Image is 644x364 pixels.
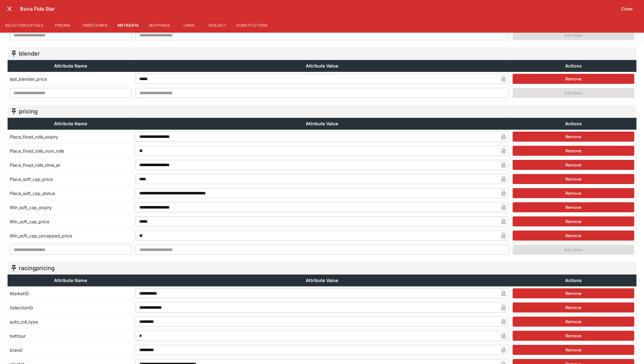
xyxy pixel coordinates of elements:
td: bethour [8,329,134,343]
th: Attribute Value [134,275,511,286]
button: Remove [513,160,634,170]
th: Actions [511,275,636,286]
td: brand [8,343,134,357]
button: Subject [203,18,231,33]
td: last_blender_price [8,72,134,86]
button: Remove [513,288,634,298]
button: Metadata [113,18,144,33]
h6: Bona Fide Star [20,6,617,12]
h5: pricing [19,108,38,115]
td: Place_fixed_rolls_num_rolls [8,144,134,158]
td: Place_fixed_rolls_expiry [8,130,134,144]
button: close [4,3,15,14]
td: Win_soft_cap_uncapped_price [8,229,134,243]
td: Win_soft_cap_expiry [8,200,134,215]
th: Attribute Value [134,118,511,130]
button: Remove [513,317,634,327]
th: Attribute Value [134,60,511,72]
h5: blender [19,50,40,57]
button: Substitutions [231,18,273,33]
td: Place_soft_cap_status [8,186,134,200]
td: Win_soft_cap_price [8,215,134,229]
th: Actions [511,60,636,72]
td: Place_fixed_rolls_time_at [8,158,134,172]
button: Close [617,4,636,14]
button: Timestamps [77,18,113,33]
button: Remove [513,231,634,241]
button: Remove [513,202,634,212]
td: Place_soft_cap_price [8,172,134,186]
th: Attribute Name [8,118,134,130]
button: Remove [513,331,634,341]
button: Remove [513,302,634,312]
td: SelectionID [8,301,134,315]
button: Mappings [144,18,175,33]
td: MarketID [8,286,134,301]
button: Remove [513,174,634,184]
button: Remove [513,216,634,226]
button: Remove [513,146,634,156]
h5: racingpricing [19,264,55,272]
button: Remove [513,188,634,198]
button: Pricing [49,18,77,33]
th: Attribute Name [8,60,134,72]
button: Remove [513,132,634,142]
button: Remove [513,74,634,84]
th: Actions [511,118,636,130]
button: Links [175,18,203,33]
th: Attribute Name [8,275,134,286]
td: auto_roll_type [8,315,134,329]
button: Remove [513,345,634,355]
